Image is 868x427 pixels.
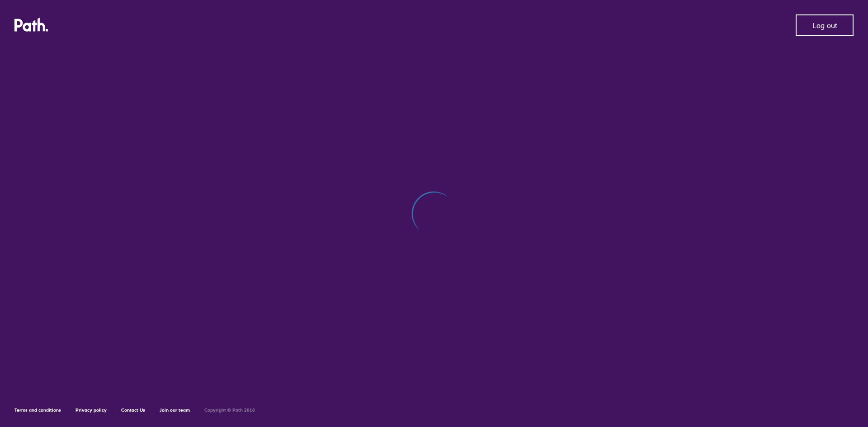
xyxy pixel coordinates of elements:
[204,408,255,413] h6: Copyright © Path 2018
[160,407,190,413] a: Join our team
[75,407,107,413] a: Privacy policy
[796,14,854,36] button: Log out
[14,407,61,413] a: Terms and conditions
[812,21,837,29] span: Log out
[121,407,145,413] a: Contact Us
